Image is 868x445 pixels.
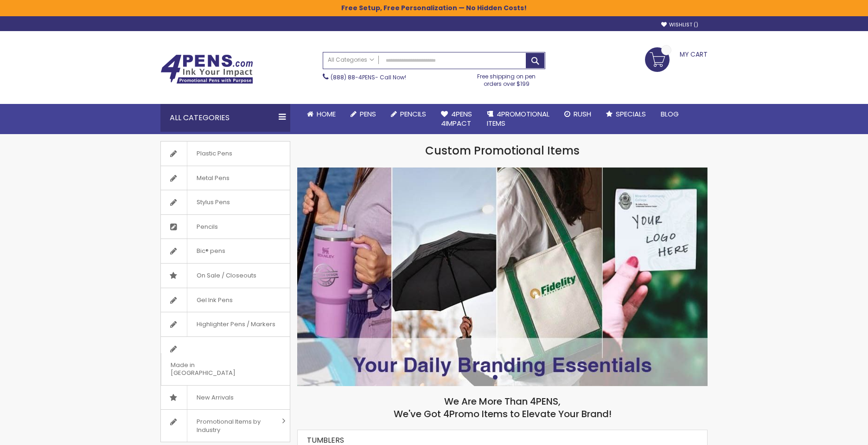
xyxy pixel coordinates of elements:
h2: We Are More Than 4PENS, We've Got 4Promo Items to Elevate Your Brand! [297,395,708,420]
span: Rush [574,109,591,119]
a: New Arrivals [161,386,290,410]
a: Promotional Items by Industry [161,410,290,442]
span: Made in [GEOGRAPHIC_DATA] [161,353,267,385]
a: Home [300,104,343,124]
a: 4PROMOTIONALITEMS [479,104,557,134]
span: Gel Ink Pens [187,288,242,312]
a: Specials [599,104,653,124]
a: Pens [343,104,383,124]
span: Blog [661,109,679,119]
span: - Call Now! [331,73,406,81]
span: Pencils [187,215,227,239]
span: Bic® pens [187,239,235,263]
span: Home [317,109,336,119]
a: Plastic Pens [161,142,290,166]
span: 4PROMOTIONAL ITEMS [487,109,549,128]
a: On Sale / Closeouts [161,264,290,288]
a: Metal Pens [161,166,290,190]
span: Pens [360,109,376,119]
a: Highlighter Pens / Markers [161,312,290,336]
h1: Custom Promotional Items [297,143,708,158]
a: Pencils [383,104,434,124]
span: Metal Pens [187,166,239,190]
span: All Categories [328,56,374,64]
a: Wishlist [661,21,698,28]
a: 4Pens4impact [434,104,479,134]
a: (888) 88-4PENS [331,73,375,81]
a: Made in [GEOGRAPHIC_DATA] [161,337,290,385]
img: / [297,168,708,386]
a: Blog [653,104,686,124]
div: Free shipping on pen orders over $199 [468,69,546,88]
span: Promotional Items by Industry [187,410,279,442]
span: 4Pens 4impact [441,109,472,128]
span: Pencils [400,109,426,119]
a: Pencils [161,215,290,239]
span: New Arrivals [187,386,243,410]
a: Rush [557,104,599,124]
span: Specials [616,109,646,119]
img: 4Pens Custom Pens and Promotional Products [160,54,253,84]
a: Bic® pens [161,239,290,263]
a: All Categories [323,52,379,68]
a: Stylus Pens [161,190,290,214]
a: Gel Ink Pens [161,288,290,312]
span: On Sale / Closeouts [187,264,266,288]
span: Plastic Pens [187,142,242,166]
span: Stylus Pens [187,190,239,214]
span: Highlighter Pens / Markers [187,312,285,336]
div: All Categories [160,104,290,132]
